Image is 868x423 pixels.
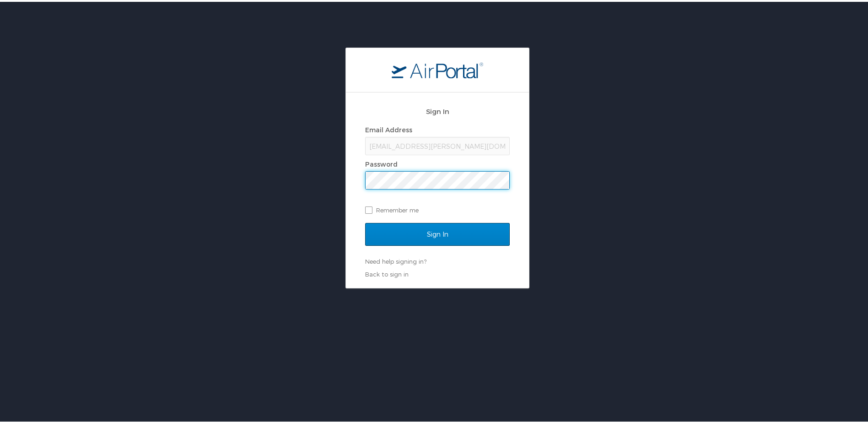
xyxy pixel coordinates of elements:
a: Need help signing in? [365,256,426,263]
img: logo [392,60,483,76]
label: Email Address [365,124,412,132]
a: Back to sign in [365,269,409,276]
label: Remember me [365,201,510,215]
input: Sign In [365,221,510,244]
h2: Sign In [365,104,510,115]
label: Password [365,158,398,166]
